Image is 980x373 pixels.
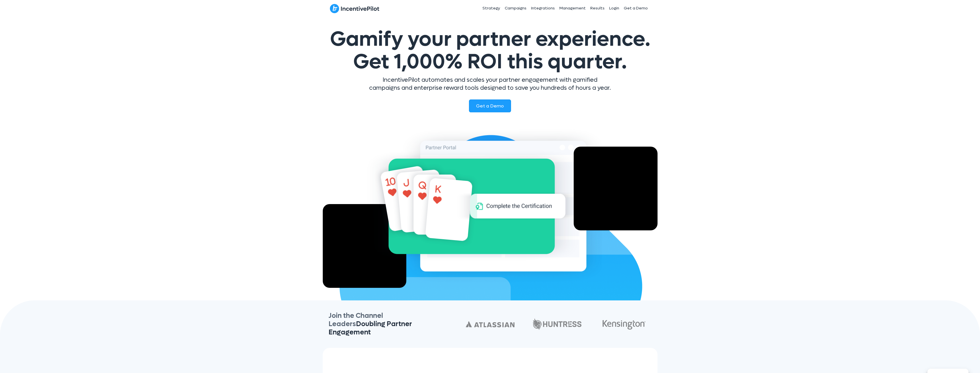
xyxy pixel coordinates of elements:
[603,320,646,330] img: Kensington_PRIMARY_Logo_FINAL
[330,26,650,75] span: Gamify your partner experience.
[323,204,407,288] div: Video Player
[328,320,412,337] span: Doubling Partner Engagement
[607,1,621,15] a: Login
[557,1,588,15] a: Management
[330,4,379,13] img: IncentivePilot
[588,1,607,15] a: Results
[502,1,529,15] a: Campaigns
[533,318,581,330] img: c160a1f01da15ede5cb2dbb7c1e1a7f7
[441,1,650,15] nav: Header Menu
[466,321,514,327] img: 2560px-Atlassian-logo
[574,147,658,230] div: Video Player
[621,1,650,15] a: Get a Demo
[353,48,627,75] span: Get 1,000% ROI this quarter.
[529,1,557,15] a: Integrations
[480,1,502,15] a: Strategy
[369,76,612,92] p: IncentivePilot automates and scales your partner engagement with gamified campaigns and enterpris...
[469,99,511,112] a: Get a Demo
[328,311,412,337] span: Join the Channel Leaders
[476,103,504,109] span: Get a Demo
